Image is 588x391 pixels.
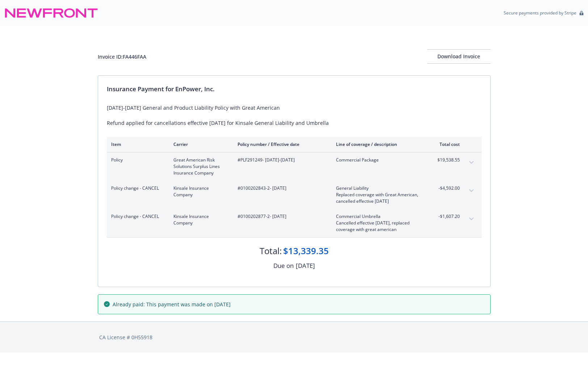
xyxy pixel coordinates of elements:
div: Policy change - CANCELKinsale Insurance Company#0100202877-2- [DATE]Commercial UmbrellaCancelled ... [107,209,482,237]
button: expand content [466,185,477,197]
div: PolicyGreat American Risk Solutions Surplus Lines Insurance Company#PLF291249- [DATE]-[DATE]Comme... [107,152,482,181]
span: General Liability [336,185,421,192]
span: Great American Risk Solutions Surplus Lines Insurance Company [173,157,226,176]
div: Item [111,141,162,147]
span: Kinsale Insurance Company [173,185,226,198]
span: #0100202877-2 - [DATE] [238,213,324,220]
span: -$1,607.20 [433,213,460,220]
div: Download Invoice [427,50,491,63]
span: Cancelled effective [DATE], replaced coverage with great american [336,220,421,233]
div: $13,339.35 [283,245,329,257]
span: Commercial Package [336,157,421,163]
span: Policy change - CANCEL [111,213,162,220]
span: Already paid: This payment was made on [DATE] [113,300,231,308]
span: Kinsale Insurance Company [173,213,226,226]
div: Due on [273,261,294,270]
div: Carrier [173,141,226,147]
span: #0100202843-2 - [DATE] [238,185,324,192]
span: $19,538.55 [433,157,460,163]
span: Policy change - CANCEL [111,185,162,192]
span: General LiabilityReplaced coverage with Great American, cancelled effective [DATE] [336,185,421,205]
button: expand content [466,157,477,168]
button: expand content [466,213,477,225]
div: Invoice ID: FA446FAA [98,53,146,60]
span: Commercial Umbrella [336,213,421,220]
div: [DATE]-[DATE] General and Product Liability Policy with Great American Refund applied for cancell... [107,104,482,127]
span: #PLF291249 - [DATE]-[DATE] [238,157,324,163]
div: CA License # 0H55918 [99,333,489,341]
div: Insurance Payment for EnPower, Inc. [107,84,482,94]
span: Policy [111,157,162,163]
div: Policy number / Effective date [238,141,324,147]
div: Total cost [433,141,460,147]
button: Download Invoice [427,49,491,64]
p: Secure payments provided by Stripe [504,10,576,16]
div: Total: [260,245,282,257]
div: Line of coverage / description [336,141,421,147]
span: Commercial UmbrellaCancelled effective [DATE], replaced coverage with great american [336,213,421,233]
div: [DATE] [296,261,315,270]
div: Policy change - CANCELKinsale Insurance Company#0100202843-2- [DATE]General LiabilityReplaced cov... [107,181,482,209]
span: -$4,592.00 [433,185,460,192]
span: Replaced coverage with Great American, cancelled effective [DATE] [336,192,421,205]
